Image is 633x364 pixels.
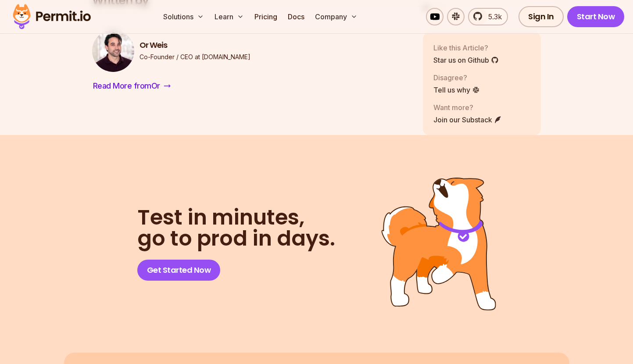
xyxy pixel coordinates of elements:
a: Read More fromOr [92,79,172,93]
h3: Or Weis [139,40,250,51]
a: Star us on Github [433,55,499,65]
a: Join our Substack [433,114,502,125]
a: Start Now [567,6,625,27]
p: Co-Founder / CEO at [DOMAIN_NAME] [139,53,250,61]
a: Sign In [519,6,564,27]
a: Docs [284,8,308,25]
span: 5.3k [483,11,502,22]
span: Read More from Or [93,80,160,92]
a: Tell us why [433,85,480,95]
button: Solutions [160,8,207,25]
h2: go to prod in days. [137,207,335,249]
p: Like this Article? [433,43,499,53]
button: Company [311,8,361,25]
img: Permit logo [9,2,95,32]
a: 5.3k [468,8,508,25]
img: Or Weis [92,30,134,72]
a: Pricing [251,8,281,25]
p: Want more? [433,102,502,113]
p: Disagree? [433,72,480,83]
button: Learn [211,8,247,25]
span: Test in minutes, [137,207,335,228]
a: Get Started Now [137,260,221,281]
